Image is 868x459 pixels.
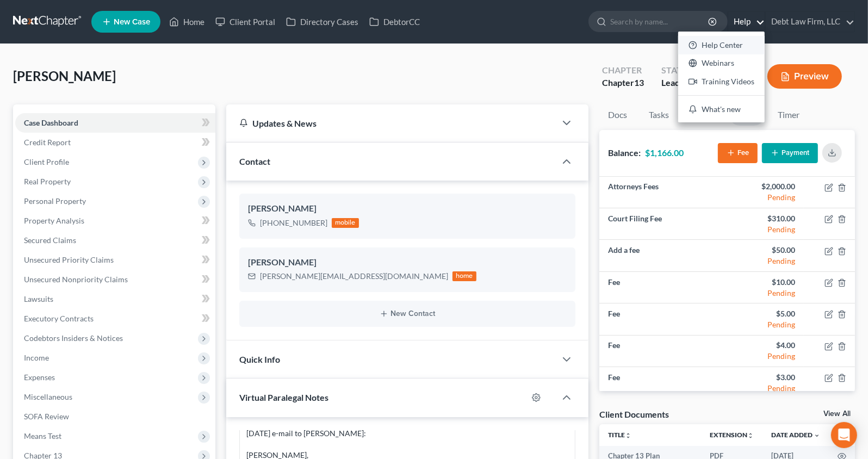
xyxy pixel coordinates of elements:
div: Pending [736,319,795,330]
span: Credit Report [24,138,71,147]
a: Directory Cases [281,12,364,32]
a: View All [823,410,851,418]
div: $10.00 [736,277,795,288]
span: Secured Claims [24,235,76,245]
input: Search by name... [610,11,710,32]
div: Chapter [602,77,644,89]
span: Codebtors Insiders & Notices [24,333,123,343]
div: Pending [736,256,795,266]
a: Unsecured Priority Claims [15,250,215,270]
span: Real Property [24,177,71,186]
a: Date Added expand_more [771,431,820,439]
span: 13 [634,77,644,88]
a: Client Portal [210,12,281,32]
a: What's new [678,100,765,119]
div: $2,000.00 [736,181,795,192]
a: SOFA Review [15,407,215,426]
div: Pending [736,383,795,394]
strong: $1,166.00 [645,147,684,158]
div: Chapter [602,64,644,77]
div: [PHONE_NUMBER] [260,218,327,228]
div: Pending [736,351,795,362]
button: Preview [767,64,842,89]
span: Lawsuits [24,294,53,303]
a: Credit Report [15,133,215,152]
span: Executory Contracts [24,314,94,323]
a: Help Center [678,36,765,54]
div: $310.00 [736,213,795,224]
button: Fee [718,143,758,163]
span: SOFA Review [24,412,69,421]
a: Unsecured Nonpriority Claims [15,270,215,289]
div: $50.00 [736,245,795,256]
span: Property Analysis [24,216,84,225]
span: Miscellaneous [24,392,72,401]
a: Tasks [640,104,678,126]
div: Status [661,64,693,77]
div: Updates & News [239,117,543,129]
div: [PERSON_NAME] [248,202,567,215]
div: Open Intercom Messenger [831,422,857,448]
div: $3.00 [736,372,795,383]
div: $5.00 [736,308,795,319]
span: [PERSON_NAME] [13,68,116,84]
span: Case Dashboard [24,118,78,127]
div: [PERSON_NAME][EMAIL_ADDRESS][DOMAIN_NAME] [260,271,448,282]
a: Home [164,12,210,32]
td: Court Filing Fee [599,208,727,240]
a: Titleunfold_more [608,431,631,439]
a: Docs [599,104,636,126]
span: Personal Property [24,196,86,206]
span: Income [24,353,49,362]
div: mobile [332,218,359,228]
td: Add a fee [599,240,727,271]
a: Secured Claims [15,231,215,250]
i: unfold_more [747,432,754,439]
a: Help [728,12,765,32]
a: Extensionunfold_more [710,431,754,439]
a: Debt Law Firm, LLC [766,12,854,32]
span: Unsecured Priority Claims [24,255,114,264]
td: Fee [599,303,727,335]
div: home [452,271,476,281]
a: Timer [769,104,808,126]
div: [PERSON_NAME] [248,256,567,269]
span: Client Profile [24,157,69,166]
a: Training Videos [678,72,765,91]
strong: Balance: [608,147,641,158]
div: Help [678,32,765,122]
div: Pending [736,192,795,203]
span: Virtual Paralegal Notes [239,392,328,402]
span: Means Test [24,431,61,441]
span: Unsecured Nonpriority Claims [24,275,128,284]
a: Property Analysis [15,211,215,231]
a: DebtorCC [364,12,425,32]
td: Fee [599,367,727,399]
div: Pending [736,224,795,235]
td: Attorneys Fees [599,177,727,208]
td: Fee [599,335,727,367]
a: Case Dashboard [15,113,215,133]
td: Fee [599,271,727,303]
span: Contact [239,156,270,166]
a: Executory Contracts [15,309,215,328]
i: expand_more [814,432,820,439]
span: Quick Info [239,354,280,364]
div: Client Documents [599,408,669,420]
button: New Contact [248,309,567,318]
span: New Case [114,18,150,26]
button: Payment [762,143,818,163]
a: Webinars [678,54,765,73]
i: unfold_more [625,432,631,439]
div: Lead [661,77,693,89]
a: Lawsuits [15,289,215,309]
div: Pending [736,288,795,299]
div: $4.00 [736,340,795,351]
span: Expenses [24,373,55,382]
